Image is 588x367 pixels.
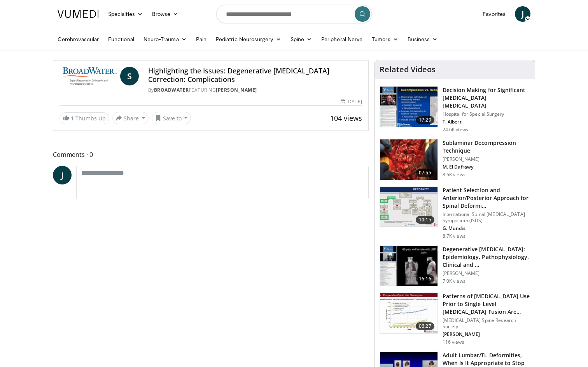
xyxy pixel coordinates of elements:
span: 06:27 [416,322,434,330]
a: 17:29 Decision Making for Significant [MEDICAL_DATA] [MEDICAL_DATA] Hospital for Special Surgery ... [380,86,530,133]
p: [PERSON_NAME] [443,156,530,162]
img: f89a51e3-7446-470d-832d-80c532b09c34.150x105_q85_crop-smart_upscale.jpg [380,246,437,286]
a: Tumors [367,31,403,47]
p: [PERSON_NAME] [443,331,530,337]
a: Neuro-Trauma [139,31,191,47]
p: [MEDICAL_DATA] Spine Research Society [443,317,530,330]
span: 104 views [330,113,362,123]
p: M. El Dafrawy [443,164,530,170]
a: Favorites [478,6,510,22]
p: Hospital for Special Surgery [443,111,530,117]
a: [PERSON_NAME] [216,87,257,93]
button: Share [112,112,149,124]
a: Business [403,31,443,47]
img: 48c381b3-7170-4772-a576-6cd070e0afb8.150x105_q85_crop-smart_upscale.jpg [380,139,437,180]
a: Functional [103,31,139,47]
img: VuMedi Logo [58,10,99,18]
a: BroadWater [154,87,189,93]
img: 4f347ff7-8260-4ba1-8b3d-12b840e302ef.150x105_q85_crop-smart_upscale.jpg [380,293,437,333]
input: Search topics, interventions [216,5,372,23]
video-js: Video Player [53,60,368,61]
span: 1 [71,115,74,122]
a: S [120,67,139,85]
h4: Highlighting the Issues: Degenerative [MEDICAL_DATA] Correction: Complications [148,67,362,83]
a: J [53,166,72,184]
a: 06:27 Patterns of [MEDICAL_DATA] Use Prior to Single Level [MEDICAL_DATA] Fusion Are Assoc… [MEDI... [380,292,530,345]
span: Comments 0 [53,150,369,160]
img: 316497_0000_1.png.150x105_q85_crop-smart_upscale.jpg [380,87,437,127]
a: 07:55 Sublaminar Decompression Technique [PERSON_NAME] M. El Dafrawy 8.6K views [380,139,530,180]
h3: Sublaminar Decompression Technique [443,139,530,155]
a: 16:16 Degenerative [MEDICAL_DATA]: Epidemiology, Pathophysiology, Clinical and … [PERSON_NAME] 7.... [380,245,530,287]
p: 24.6K views [443,127,468,133]
p: [PERSON_NAME] [443,270,530,277]
a: Pediatric Neurosurgery [211,31,286,47]
span: 16:16 [416,275,434,283]
div: [DATE] [341,98,362,105]
p: International Spinal [MEDICAL_DATA] Symposium (ISDS) [443,211,530,224]
a: Browse [147,6,183,22]
img: BroadWater [59,67,117,85]
p: G. Mundis [443,225,530,231]
img: beefc228-5859-4966-8bc6-4c9aecbbf021.150x105_q85_crop-smart_upscale.jpg [380,187,437,227]
div: By FEATURING [148,87,362,94]
h3: Patterns of [MEDICAL_DATA] Use Prior to Single Level [MEDICAL_DATA] Fusion Are Assoc… [443,292,530,316]
a: 1 Thumbs Up [59,112,109,124]
h3: Decision Making for Significant [MEDICAL_DATA] [MEDICAL_DATA] [443,86,530,110]
a: Specialties [103,6,147,22]
a: Spine [286,31,317,47]
p: 8.6K views [443,172,465,178]
h3: Degenerative [MEDICAL_DATA]: Epidemiology, Pathophysiology, Clinical and … [443,245,530,269]
span: 07:55 [416,169,434,177]
span: 10:15 [416,216,434,224]
a: Cerebrovascular [53,31,103,47]
a: Pain [191,31,211,47]
p: 8.7K views [443,233,465,239]
button: Save to [152,112,191,124]
a: J [515,6,530,22]
a: 10:15 Patient Selection and Anterior/Posterior Approach for Spinal Deformi… International Spinal ... [380,186,530,239]
h3: Patient Selection and Anterior/Posterior Approach for Spinal Deformi… [443,186,530,210]
p: 116 views [443,339,464,345]
h4: Related Videos [380,65,436,74]
a: Peripheral Nerve [317,31,367,47]
span: 17:29 [416,116,434,124]
p: 7.0K views [443,278,465,284]
p: T. Albert [443,119,530,125]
